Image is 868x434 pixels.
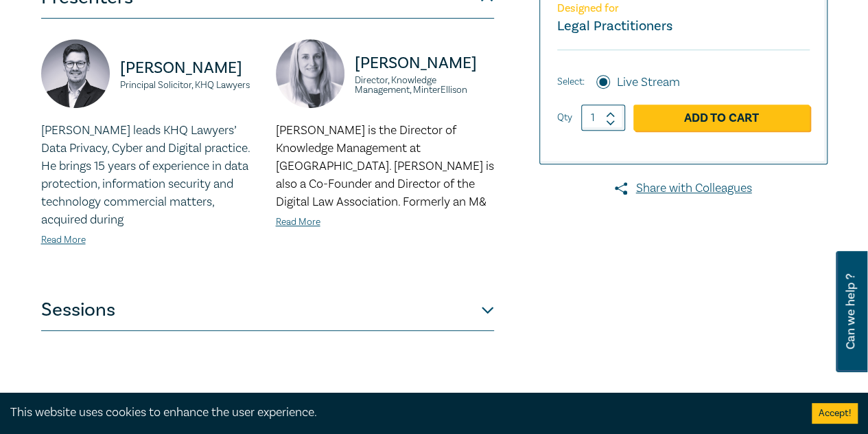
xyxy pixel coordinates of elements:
[633,105,810,131] a: Add to Cart
[557,110,572,125] label: Qty
[539,180,828,197] a: Share with Colleagues
[557,74,585,89] span: Select:
[355,76,494,95] small: Director, Knowledge Management, MinterEllison
[355,52,494,74] p: [PERSON_NAME]
[120,57,259,79] p: [PERSON_NAME]
[10,404,791,422] div: This website uses cookies to enhance the user experience.
[276,122,494,210] span: [PERSON_NAME] is the Director of Knowledge Management at [GEOGRAPHIC_DATA]. [PERSON_NAME] is also...
[276,216,320,228] a: Read More
[581,105,625,131] input: 1
[617,74,680,91] label: Live Stream
[557,2,810,15] p: Designed for
[844,259,857,364] span: Can we help ?
[41,234,86,246] a: Read More
[812,403,858,424] button: Accept cookies
[557,17,672,35] small: Legal Practitioners
[276,39,344,108] img: https://s3.ap-southeast-2.amazonaws.com/leo-cussen-store-production-content/Contacts/Sarah%20Jaco...
[41,39,110,108] img: https://s3.ap-southeast-2.amazonaws.com/leo-cussen-store-production-content/Contacts/Alex%20Ditte...
[41,290,494,331] button: Sessions
[120,80,259,90] small: Principal Solicitor, KHQ Lawyers
[41,122,259,229] p: [PERSON_NAME] leads KHQ Lawyers’ Data Privacy, Cyber and Digital practice. He brings 15 years of ...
